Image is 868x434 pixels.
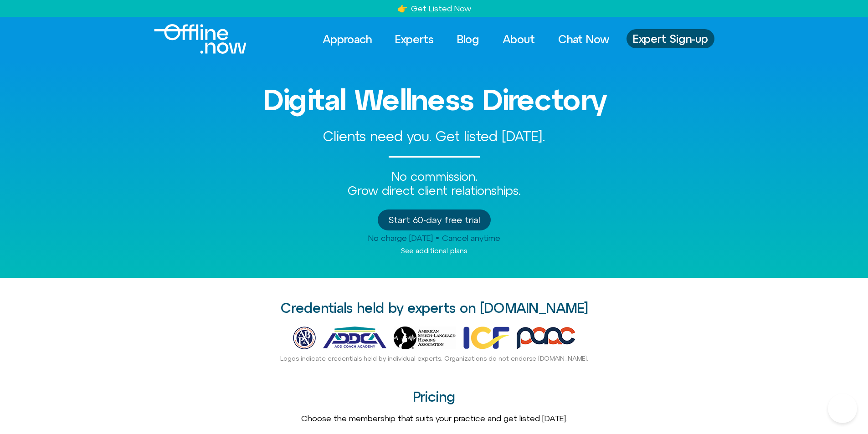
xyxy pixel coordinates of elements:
span: No commission. Grow direct client relationships. [348,170,520,197]
a: See additional plans [401,247,467,255]
iframe: Botpress [828,394,857,423]
a: Get Listed Now [411,4,471,13]
h2: Credentials held by experts on [DOMAIN_NAME]​ [175,301,694,316]
a: About [494,29,543,49]
h3: Digital Wellness Directory [175,84,694,116]
h2: Pricing [175,389,694,404]
nav: Menu [314,29,617,49]
span: Expert Sign-up [633,33,708,45]
span: Clients need you. Get listed [DATE]. [323,128,545,144]
a: Expert Sign-up [627,29,714,48]
span: No charge [DATE] • Cancel anytime [368,233,500,243]
a: Start 60-day free trial [378,209,491,230]
span: Start 60-day free trial [389,215,480,225]
a: Chat Now [550,29,617,49]
div: Logo [154,24,231,54]
a: Approach [314,29,380,49]
img: Offline.Now logo in white. Text of the words offline.now with a line going through the "O" [154,24,247,54]
a: Blog [449,29,488,49]
a: Experts [387,29,442,49]
a: 👉 [397,4,407,13]
div: Logos indicate credentials held by individual experts. Organizations do not endorse [DOMAIN_NAME]. [175,355,694,363]
div: Choose the membership that suits your practice and get listed [DATE]. [175,414,694,424]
